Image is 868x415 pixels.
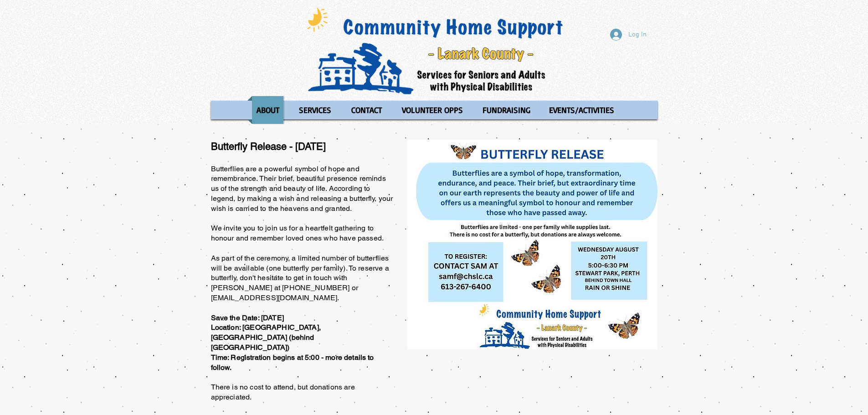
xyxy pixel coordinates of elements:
p: FUNDRAISING [478,96,534,124]
a: SERVICES [290,96,340,124]
span: Butterfly Release - [DATE] [211,141,326,152]
nav: Site [211,96,657,124]
a: ABOUT [247,96,288,124]
button: Log In [604,26,653,43]
p: EVENTS/ACTIVITIES [545,96,618,124]
p: VOLUNTEER OPPS [398,96,467,124]
img: butterfly_release_2025.jpg [407,140,657,349]
a: CONTACT [342,96,391,124]
p: CONTACT [347,96,386,124]
p: ABOUT [252,96,283,124]
span: Butterflies are a powerful symbol of hope and remembrance. Their brief, beautiful presence remind... [211,164,393,401]
p: SERVICES [295,96,335,124]
a: VOLUNTEER OPPS [393,96,472,124]
span: Save the Date: [DATE] Location: [GEOGRAPHIC_DATA], [GEOGRAPHIC_DATA] (behind [GEOGRAPHIC_DATA]) T... [211,313,374,372]
a: EVENTS/ACTIVITIES [540,96,623,124]
span: Log In [625,30,650,40]
a: FUNDRAISING [474,96,538,124]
